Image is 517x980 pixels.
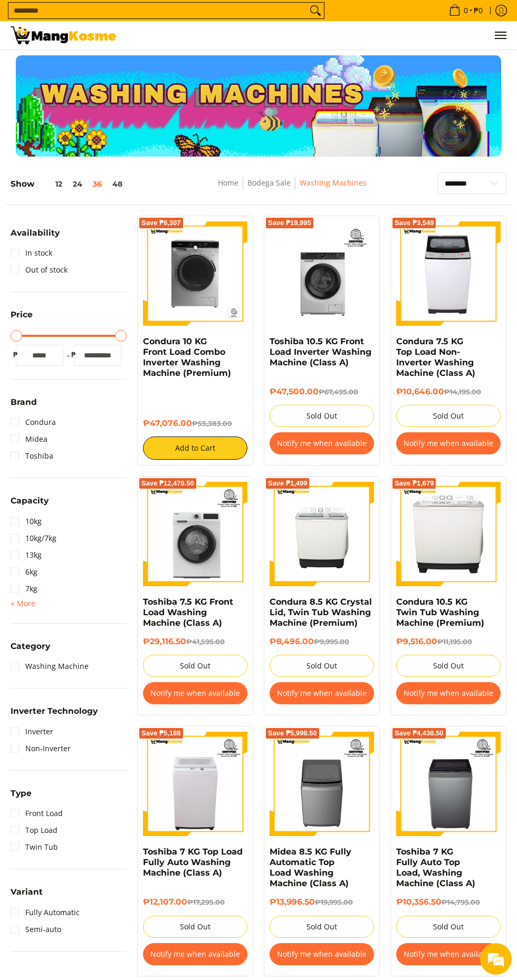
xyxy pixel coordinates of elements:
button: Notify me when available [396,943,501,965]
del: ₱14,795.00 [442,898,480,906]
span: Type [11,789,32,797]
img: Midea 8.5 KG Fully Automatic Top Load Washing Machine (Class A) [270,732,374,836]
nav: Main Menu [127,21,506,50]
a: Condura 10 KG Front Load Combo Inverter Washing Machine (Premium) [143,336,231,378]
span: Category [11,642,50,650]
ul: Customer Navigation [127,21,506,50]
button: Search [307,3,324,18]
span: Save ₱1,679 [395,480,434,487]
h6: ₱10,646.00 [396,386,501,397]
del: ₱67,495.00 [319,388,358,396]
button: Add to Cart [143,436,247,460]
button: Sold Out [143,916,247,938]
del: ₱41,595.00 [186,638,225,646]
del: ₱19,995.00 [315,898,353,906]
span: Save ₱5,998.50 [268,730,317,736]
a: Toshiba 10.5 KG Front Load Inverter Washing Machine (Class A) [270,336,371,367]
img: Condura 10.5 KG Twin Tub Washing Machine (Premium) [396,482,501,586]
del: ₱14,195.00 [444,388,481,396]
a: Condura 7.5 KG Top Load Non-Inverter Washing Machine (Class A) [396,336,475,378]
summary: Open [11,398,37,414]
del: ₱17,295.00 [187,898,225,906]
nav: Breadcrumbs [174,177,411,200]
h6: ₱47,076.00 [143,418,247,429]
button: Sold Out [270,405,374,427]
a: Toshiba 7 KG Top Load Fully Auto Washing Machine (Class A) [143,847,243,878]
span: Save ₱19,995 [268,220,311,226]
a: Condura 10.5 KG Twin Tub Washing Machine (Premium) [396,597,484,628]
img: Toshiba 7 KG Top Load Fully Auto Washing Machine (Class A) [143,732,247,836]
span: Save ₱12,478.50 [141,480,194,487]
span: • [446,5,486,16]
span: + More [11,599,35,608]
span: Save ₱4,438.50 [395,730,444,736]
img: Condura 8.5 KG Crystal Lid, Twin Tub Washing Machine (Premium) [270,483,374,585]
h6: ₱13,996.50 [270,897,374,907]
a: Non-Inverter [11,740,71,757]
a: Top Load [11,822,58,839]
h6: ₱47,500.00 [270,386,374,397]
summary: Open [11,707,98,723]
del: ₱55,383.00 [192,420,232,428]
a: Home [218,178,238,188]
summary: Open [11,497,49,512]
a: Bodega Sale [247,178,291,188]
a: 13kg [11,547,42,564]
h6: ₱8,496.00 [270,636,374,647]
button: 12 [34,180,68,188]
summary: Open [11,229,60,245]
span: ₱ [69,350,79,360]
span: Open [11,597,35,610]
a: 7kg [11,580,37,597]
a: Midea 8.5 KG Fully Automatic Top Load Washing Machine (Class A) [270,847,351,888]
img: condura-7.5kg-topload-non-inverter-washing-machine-class-c-full-view-mang-kosme [399,221,497,326]
summary: Open [11,888,43,904]
a: Condura 8.5 KG Crystal Lid, Twin Tub Washing Machine (Premium) [270,597,372,628]
button: Notify me when available [143,682,247,704]
a: Inverter [11,723,53,740]
button: 24 [68,180,88,188]
h6: ₱10,356.50 [396,897,501,907]
button: Notify me when available [270,432,374,454]
img: Washing Machines l Mang Kosme: Home Appliances Warehouse Sale Partner [11,26,116,44]
img: Toshiba 10.5 KG Front Load Inverter Washing Machine (Class A) [270,221,374,326]
span: Price [11,311,33,318]
button: Sold Out [396,655,501,677]
span: 0 [462,7,470,14]
button: Menu [494,21,506,50]
button: 48 [107,180,128,188]
summary: Open [11,311,33,326]
button: Sold Out [270,916,374,938]
span: Variant [11,888,43,896]
a: Front Load [11,805,63,822]
button: Notify me when available [270,943,374,965]
button: Sold Out [396,405,501,427]
span: Save ₱5,188 [141,730,181,736]
a: Toshiba 7.5 KG Front Load Washing Machine (Class A) [143,597,233,628]
span: ₱ [11,350,21,360]
a: Washing Machine [11,658,89,675]
a: Washing Machines [300,178,367,188]
button: Sold Out [270,655,374,677]
button: Sold Out [143,655,247,677]
a: Toshiba 7 KG Fully Auto Top Load, Washing Machine (Class A) [396,847,475,888]
a: 10kg/7kg [11,530,56,547]
button: Notify me when available [396,682,501,704]
h6: ₱12,107.00 [143,897,247,907]
del: ₱9,995.00 [314,638,349,646]
span: Availability [11,229,60,237]
del: ₱11,195.00 [437,638,472,646]
img: Toshiba 7 KG Fully Auto Top Load, Washing Machine (Class A) [396,732,501,836]
h6: ₱29,116.50 [143,636,247,647]
a: 10kg [11,513,42,530]
a: Out of stock [11,261,68,278]
a: Condura [11,414,56,431]
button: Notify me when available [270,682,374,704]
h6: ₱9,516.00 [396,636,501,647]
a: In stock [11,245,52,261]
summary: Open [11,642,50,658]
span: Save ₱1,499 [268,480,308,487]
a: Twin Tub [11,839,58,856]
span: Brand [11,398,37,406]
span: Inverter Technology [11,707,98,715]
